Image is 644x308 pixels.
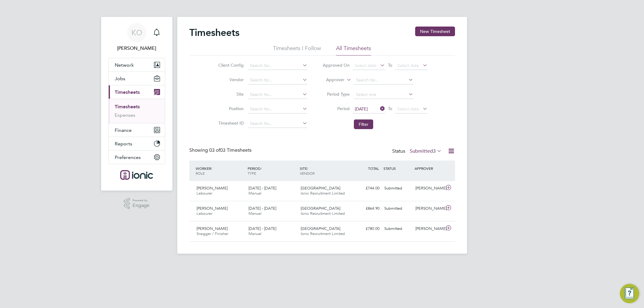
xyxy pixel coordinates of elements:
span: Jobs [115,76,125,81]
button: Reports [109,137,165,150]
a: Timesheets [115,104,140,110]
span: [PERSON_NAME] [197,226,228,231]
a: Go to home page [108,170,165,180]
label: Period Type [322,91,350,97]
span: [PERSON_NAME] [197,206,228,211]
span: Snagger / Finisher [197,231,228,236]
span: TYPE [248,171,256,176]
span: [GEOGRAPHIC_DATA] [301,226,340,231]
div: Submitted [382,183,413,193]
button: New Timesheet [415,27,455,36]
div: [PERSON_NAME] [413,224,444,234]
span: Ionic Recruitment Limited [301,191,345,196]
button: Network [109,58,165,71]
div: SITE [298,163,351,179]
h2: Timesheets [189,27,239,39]
span: / [307,166,308,171]
input: Search for... [354,76,413,84]
span: Select date [355,63,376,68]
div: £744.00 [351,183,382,193]
input: Search for... [248,76,307,84]
span: TOTAL [368,166,379,171]
span: Powered by [133,198,149,203]
span: Reports [115,141,132,147]
button: Jobs [109,72,165,85]
span: VENDOR [300,171,315,176]
a: KO[PERSON_NAME] [108,23,165,52]
div: Timesheets [109,99,165,123]
span: Timesheets [115,89,140,95]
label: Vendor [216,77,244,82]
button: Finance [109,123,165,137]
span: KO [131,29,142,37]
label: Period [322,106,350,111]
div: [PERSON_NAME] [413,183,444,193]
div: Submitted [382,204,413,214]
span: Ionic Recruitment Limited [301,211,345,216]
span: / [261,166,262,171]
span: [PERSON_NAME] [197,186,228,191]
div: Submitted [382,224,413,234]
span: Select date [397,106,419,112]
img: ionic-logo-retina.png [120,170,153,180]
span: [DATE] - [DATE] [248,206,276,211]
div: Showing [189,147,253,154]
span: 03 Timesheets [209,147,252,153]
span: To [386,105,394,113]
span: Ionic Recruitment Limited [301,231,345,236]
div: £780.00 [351,224,382,234]
span: Manual [248,211,261,216]
span: / [211,166,212,171]
input: Search for... [248,119,307,128]
label: Client Config [216,62,244,68]
input: Search for... [248,90,307,99]
div: STATUS [382,163,413,174]
button: Timesheets [109,85,165,99]
label: Site [216,91,244,97]
span: ROLE [196,171,205,176]
button: Engage Resource Center [620,284,639,303]
button: Filter [354,119,373,129]
input: Search for... [248,105,307,113]
a: Powered byEngage [124,198,149,209]
input: Select one [354,90,413,99]
div: Status [392,147,443,156]
span: Preferences [115,154,141,160]
span: [GEOGRAPHIC_DATA] [301,186,340,191]
div: £864.90 [351,204,382,214]
span: [DATE] - [DATE] [248,186,276,191]
div: PERIOD [246,163,298,179]
li: Timesheets I Follow [273,45,321,56]
span: Manual [248,231,261,236]
span: [DATE] - [DATE] [248,226,276,231]
span: Select date [397,63,419,68]
label: Approved On [322,62,350,68]
span: [DATE] [355,106,368,112]
span: To [386,61,394,69]
li: All Timesheets [336,45,371,56]
label: Position [216,106,244,111]
nav: Main navigation [101,17,172,191]
span: Network [115,62,134,68]
button: Preferences [109,151,165,164]
div: [PERSON_NAME] [413,204,444,214]
span: [GEOGRAPHIC_DATA] [301,206,340,211]
div: APPROVER [413,163,444,174]
span: Engage [133,203,149,208]
span: Manual [248,191,261,196]
span: Finance [115,127,132,133]
a: Expenses [115,112,135,118]
div: WORKER [194,163,246,179]
label: Submitted [410,148,442,154]
label: Approver [317,77,344,83]
span: 3 [433,148,436,154]
span: Labourer [197,191,212,196]
label: Timesheet ID [216,120,244,126]
input: Search for... [248,62,307,70]
span: 03 of [209,147,220,153]
span: Kirsty Owen [108,45,165,52]
span: Labourer [197,211,212,216]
